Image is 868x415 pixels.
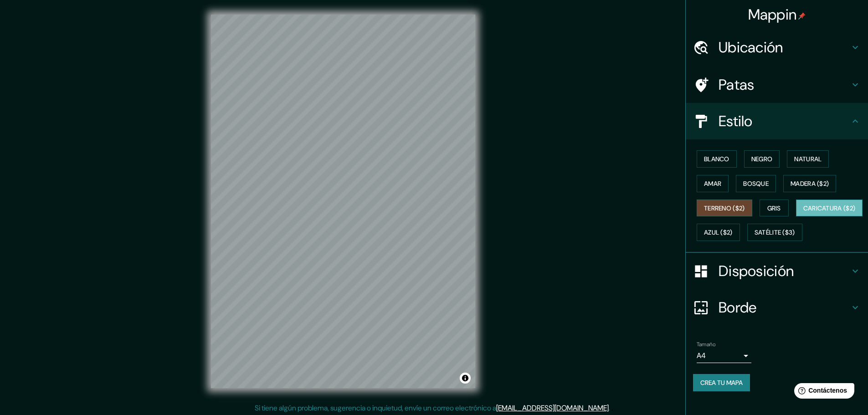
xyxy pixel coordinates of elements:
[783,175,836,192] button: Madera ($2)
[794,155,822,163] font: Natural
[704,155,729,163] font: Blanco
[697,175,729,192] button: Amar
[747,224,802,241] button: Satélite ($3)
[704,204,745,212] font: Terreno ($2)
[791,179,829,188] font: Madera ($2)
[697,200,752,217] button: Terreno ($2)
[610,403,611,413] font: .
[693,374,750,391] button: Crea tu mapa
[787,379,858,405] iframe: Lanzador de widgets de ayuda
[719,38,783,57] font: Ubicación
[719,75,755,94] font: Patas
[755,229,795,237] font: Satélite ($3)
[697,348,751,363] div: A4
[697,341,715,348] font: Tamaño
[255,403,496,413] font: Si tiene algún problema, sugerencia o inquietud, envíe un correo electrónico a
[760,200,789,217] button: Gris
[796,200,863,217] button: Caricatura ($2)
[700,379,743,387] font: Crea tu mapa
[748,5,797,24] font: Mappin
[611,403,613,413] font: .
[697,224,740,241] button: Azul ($2)
[609,403,610,413] font: .
[719,298,757,317] font: Borde
[736,175,776,192] button: Bosque
[719,112,753,131] font: Estilo
[496,403,609,413] a: [EMAIL_ADDRESS][DOMAIN_NAME]
[211,15,475,388] canvas: Mapa
[704,229,733,237] font: Azul ($2)
[798,12,806,20] img: pin-icon.png
[767,204,781,212] font: Gris
[803,204,856,212] font: Caricatura ($2)
[686,289,868,326] div: Borde
[697,351,706,360] font: A4
[686,253,868,289] div: Disposición
[719,261,794,281] font: Disposición
[460,373,471,384] button: Activar o desactivar atribución
[743,179,769,188] font: Bosque
[751,155,773,163] font: Negro
[704,179,721,188] font: Amar
[686,29,868,66] div: Ubicación
[697,150,737,168] button: Blanco
[787,150,829,168] button: Natural
[686,67,868,103] div: Patas
[686,103,868,139] div: Estilo
[744,150,780,168] button: Negro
